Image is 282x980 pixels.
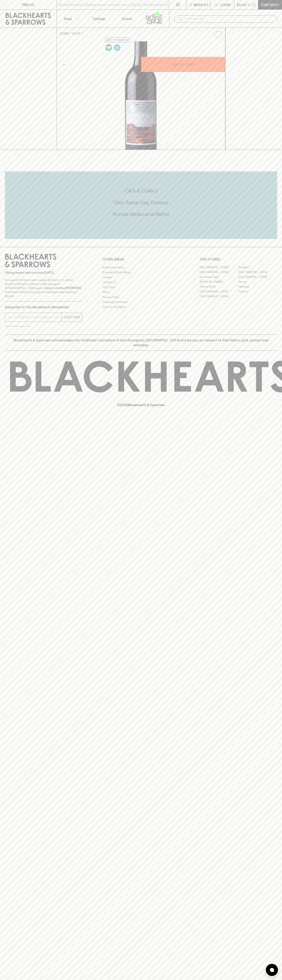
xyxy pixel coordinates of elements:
a: [GEOGRAPHIC_DATA] [200,289,238,294]
a: Tastings [85,10,113,28]
p: We will never spam you [5,324,82,328]
p: Stores [122,16,132,21]
a: [GEOGRAPHIC_DATA] [200,294,238,299]
a: Fitzroy [238,279,277,284]
a: Stores [113,10,141,28]
p: Shop [64,16,72,21]
p: Wishlist [194,2,209,7]
a: [GEOGRAPHIC_DATA] [238,270,277,275]
a: Wonderful as is, but a slight chill will enhance the aromatics and give it a beautiful crunch. [113,43,121,52]
p: Sibling owned and run since [DATE] [5,271,82,275]
a: Bottle Drop FAQ's [102,265,180,270]
a: Brunswick West [200,275,238,279]
p: SUBSCRIBE [63,315,80,320]
button: Add to wishlist [212,29,224,40]
input: e.g. jane@blackheartsandsparrows.com.au [8,314,62,320]
h5: Click & Collect [5,188,277,194]
img: Chilled Red [114,44,120,51]
a: Shipping Information [102,300,180,304]
a: Privacy Policy [102,295,180,299]
a: Careers [102,275,180,280]
a: Gift Cards [102,285,180,290]
img: 40938.png [57,41,225,150]
button: ADD TO CART [141,57,225,72]
a: SHOP [72,32,81,35]
p: Blackhearts & Sparrows acknowledges the traditional Custodians of land throughout [GEOGRAPHIC_DAT... [8,338,274,347]
h5: Uber Same-Day Delivery [5,199,277,206]
a: Contact Us [102,280,180,285]
button: Shop [57,10,85,28]
p: Checkout [261,2,279,7]
div: Call to action block [5,171,277,239]
a: HOME [60,32,69,35]
a: [GEOGRAPHIC_DATA] [200,265,238,270]
a: Made without the use of any animal products. [104,43,113,52]
a: Fitzroy North [200,284,238,289]
p: 0 [253,4,255,6]
button: Add to wishlist [104,38,131,42]
a: Prahran [238,289,277,294]
p: ADD TO CART [173,62,194,67]
p: OUR STORES [200,257,277,262]
p: $0.00 [237,2,246,7]
strong: Liquor License #32064953 [44,286,81,290]
img: Vegan [105,44,112,51]
button: SUBSCRIBE [62,313,82,322]
a: FAQ's [102,290,180,295]
input: Try "Pinot noir" [184,16,274,22]
img: bubble-icon [270,968,274,972]
p: Login [220,2,230,7]
a: Braddon [238,265,277,270]
a: [GEOGRAPHIC_DATA] [238,275,277,279]
a: Geelong [238,284,277,289]
a: Business & Bulk Gifting [102,270,180,275]
h5: Across Melbourne Metro [5,211,277,218]
p: Subscribe to The Blackhearts Newsletter [5,305,82,310]
a: [PERSON_NAME] [200,279,238,284]
a: [GEOGRAPHIC_DATA] [200,270,238,275]
p: Tastings [92,16,105,21]
p: FIND US [22,2,34,7]
p: It is against the law to sell or supply alcohol to, or to obtain alcohol on behalf of a person un... [5,278,82,298]
a: Terms & Conditions [102,304,180,309]
p: OTHER AREAS [102,257,180,262]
